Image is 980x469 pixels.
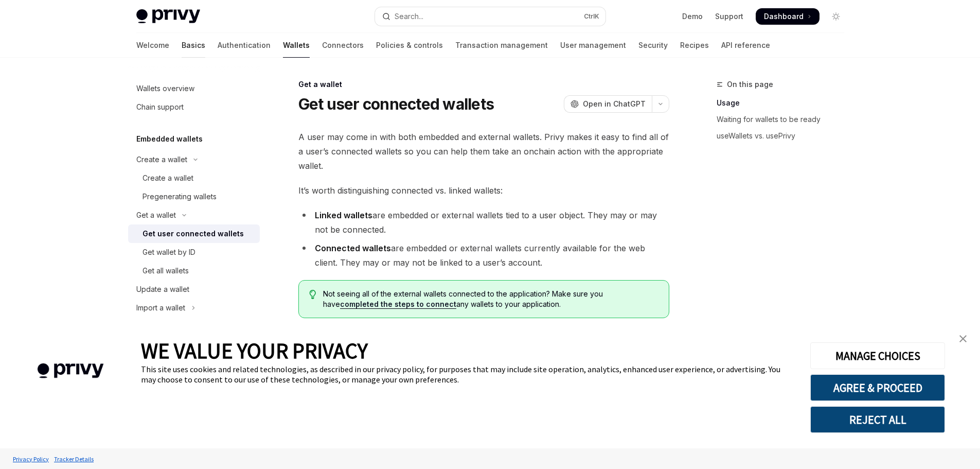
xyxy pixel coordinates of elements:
div: Create a wallet [136,153,187,166]
a: Authentication [218,33,271,58]
div: Get a wallet [298,79,669,90]
span: WE VALUE YOUR PRIVACY [141,337,368,364]
div: Get wallet by ID [142,246,195,258]
span: A user may come in with both embedded and external wallets. Privy makes it easy to find all of a ... [298,130,669,173]
li: are embedded or external wallets currently available for the web client. They may or may not be l... [298,241,669,270]
a: Recipes [680,33,709,58]
button: Open search [375,7,605,26]
a: Chain support [128,98,260,116]
li: are embedded or external wallets tied to a user object. They may or may not be connected. [298,208,669,237]
span: Dashboard [764,11,804,22]
div: This site uses cookies and related technologies, as described in our privacy policy, for purposes... [141,364,795,385]
div: Import a wallet [136,302,185,314]
a: Pregenerating wallets [128,187,260,206]
div: Search... [395,10,423,23]
button: MANAGE CHOICES [810,342,945,369]
a: User management [560,33,626,58]
strong: Connected wallets [315,243,391,253]
a: Get wallet by ID [128,243,260,262]
div: Get all wallets [142,265,189,277]
strong: Linked wallets [315,210,372,220]
span: Ctrl K [584,12,599,21]
div: Get a wallet [136,209,176,221]
a: Support [715,11,743,22]
a: API reference [721,33,770,58]
a: Get all wallets [128,262,260,280]
svg: Tip [309,290,316,299]
a: Get user connected wallets [128,224,260,243]
h5: Embedded wallets [136,133,203,145]
button: Toggle Get a wallet section [128,206,260,224]
a: Wallets overview [128,79,260,98]
a: Demo [682,11,703,22]
a: Transaction management [455,33,548,58]
a: useWallets vs. usePrivy [717,128,852,144]
div: Wallets overview [136,82,194,95]
div: Export a wallet [136,320,186,333]
a: Wallets [283,33,310,58]
span: On this page [727,78,773,91]
div: Chain support [136,101,184,113]
a: completed the steps to connect [340,300,456,309]
div: Create a wallet [142,172,193,184]
span: Open in ChatGPT [583,99,646,109]
a: Create a wallet [128,169,260,187]
a: Tracker Details [51,450,96,468]
a: Update a wallet [128,280,260,299]
img: company logo [15,349,126,393]
div: Pregenerating wallets [142,190,217,203]
a: Waiting for wallets to be ready [717,111,852,128]
a: Export a wallet [128,317,260,336]
div: Get user connected wallets [142,228,244,240]
a: Policies & controls [376,33,443,58]
a: Privacy Policy [10,450,51,468]
a: Welcome [136,33,169,58]
a: Usage [717,95,852,111]
span: It’s worth distinguishing connected vs. linked wallets: [298,183,669,198]
img: close banner [959,335,967,342]
button: Toggle Create a wallet section [128,150,260,169]
img: light logo [136,9,200,24]
span: Not seeing all of the external wallets connected to the application? Make sure you have any walle... [323,289,658,309]
a: Connectors [322,33,364,58]
button: REJECT ALL [810,406,945,433]
h1: Get user connected wallets [298,95,494,113]
a: Dashboard [756,8,819,25]
button: AGREE & PROCEED [810,374,945,401]
a: Security [638,33,668,58]
div: Update a wallet [136,283,189,296]
a: close banner [953,328,973,349]
button: Toggle Import a wallet section [128,299,260,317]
button: Open in ChatGPT [564,95,652,113]
a: Basics [182,33,205,58]
button: Toggle dark mode [828,8,844,25]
